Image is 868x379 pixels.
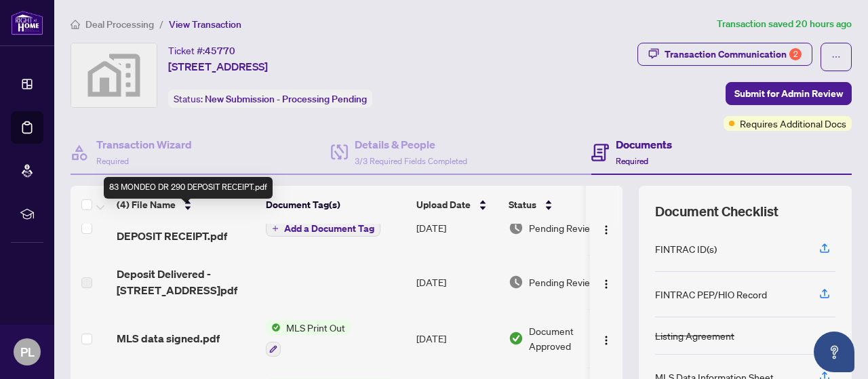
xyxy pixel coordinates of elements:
span: Upload Date [416,197,471,212]
button: Add a Document Tag [266,220,380,237]
div: Transaction Communication [665,43,802,65]
div: FINTRAC ID(s) [655,241,717,256]
img: Logo [601,224,612,235]
span: 45770 [205,45,235,57]
span: Required [96,156,129,166]
button: Logo [595,271,617,293]
span: Status [509,197,536,212]
img: Document Status [509,220,524,235]
div: Status: [168,89,372,108]
span: Deposit Delivered - [STREET_ADDRESS]pdf [117,266,255,298]
span: New Submission - Processing Pending [205,93,367,105]
img: Logo [601,335,612,346]
div: 83 MONDEO DR 290 DEPOSIT RECEIPT.pdf [104,177,273,199]
span: Required [616,156,648,166]
span: MLS data signed.pdf [117,330,220,346]
th: Status [503,186,618,224]
div: Ticket #: [168,43,235,58]
button: Logo [595,327,617,349]
div: Listing Agreement [655,328,734,343]
span: ellipsis [831,52,841,62]
span: [STREET_ADDRESS] [168,58,268,75]
span: home [71,20,80,29]
h4: Documents [616,136,672,153]
td: [DATE] [411,309,503,367]
td: [DATE] [411,201,503,255]
span: PL [20,342,35,361]
img: Status Icon [266,320,281,335]
li: / [159,16,163,32]
div: FINTRAC PEP/HIO Record [655,287,767,302]
button: Open asap [814,332,854,372]
span: plus [272,225,279,232]
span: Document Checklist [655,202,778,221]
img: logo [11,10,43,35]
span: Deal Processing [85,18,154,31]
button: Submit for Admin Review [726,82,852,105]
img: Logo [601,279,612,290]
th: (4) File Name [111,186,260,224]
h4: Details & People [355,136,467,153]
span: Document Approved [529,323,613,353]
td: [DATE] [411,255,503,309]
span: Submit for Admin Review [734,83,843,104]
th: Document Tag(s) [260,186,411,224]
span: Pending Review [529,275,597,290]
button: Logo [595,217,617,239]
div: 2 [789,48,802,60]
span: 83 MONDEO DR 290 DEPOSIT RECEIPT.pdf [117,212,255,244]
span: Requires Additional Docs [740,116,846,131]
span: MLS Print Out [281,320,351,335]
th: Upload Date [411,186,503,224]
img: svg%3e [71,43,157,107]
span: View Transaction [169,18,241,31]
article: Transaction saved 20 hours ago [717,16,852,32]
span: (4) File Name [117,197,176,212]
button: Status IconMLS Print Out [266,320,351,357]
button: Add a Document Tag [266,220,380,237]
button: Transaction Communication2 [637,43,812,66]
h4: Transaction Wizard [96,136,192,153]
span: 3/3 Required Fields Completed [355,156,467,166]
img: Document Status [509,331,524,346]
span: Add a Document Tag [284,224,374,233]
img: Document Status [509,275,524,290]
span: Pending Review [529,220,597,235]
